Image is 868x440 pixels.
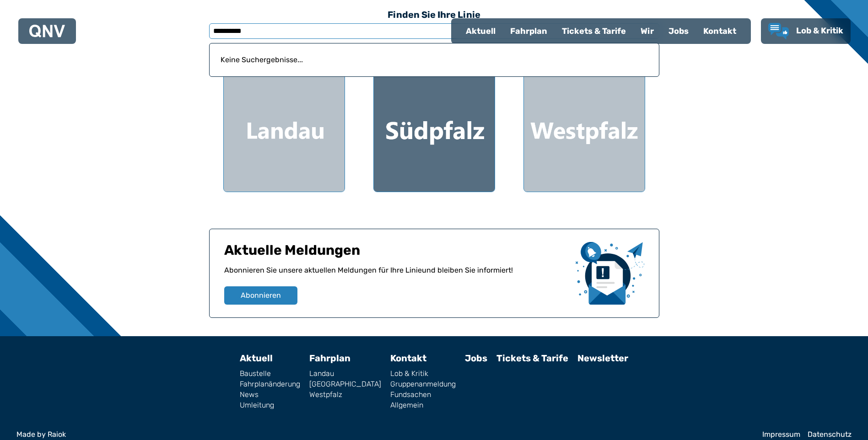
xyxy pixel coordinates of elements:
a: Made by Raiok [16,431,755,438]
a: Jobs [465,353,487,364]
a: Tickets & Tarife [555,19,633,43]
a: Fahrplanänderung [240,381,300,388]
a: Aktuell [458,19,503,43]
a: Landau Region Landau [223,48,345,192]
a: Gruppenanmeldung [390,381,456,388]
a: Kontakt [696,19,744,43]
a: Fahrplan [309,353,350,364]
a: Wir [633,19,661,43]
a: Fahrplan [503,19,555,43]
a: Datenschutz [808,431,852,438]
a: Newsletter [577,353,628,364]
a: Jobs [661,19,696,43]
a: Lob & Kritik [768,23,843,39]
img: QNV Logo [29,25,65,38]
a: Westpfalz Region Westpfalz [523,48,645,192]
a: Landau [309,370,381,377]
a: News [240,391,300,398]
a: Umleitung [240,402,300,409]
h3: Finden Sie Ihre Linie [209,5,659,25]
a: Lob & Kritik [390,370,456,377]
a: Baustelle [240,370,300,377]
a: Fundsachen [390,391,456,398]
span: Abonnieren [241,290,281,301]
h1: Aktuelle Meldungen [224,242,568,265]
p: Abonnieren Sie unsere aktuellen Meldungen für Ihre Linie und bleiben Sie informiert! [224,265,568,286]
a: Aktuell [240,353,273,364]
img: newsletter [576,242,644,305]
a: QNV Logo [29,22,65,40]
a: [GEOGRAPHIC_DATA] [309,381,381,388]
a: Kontakt [390,353,426,364]
a: [GEOGRAPHIC_DATA] Region Südpfalz [373,48,495,192]
a: Westpfalz [309,391,381,398]
span: Lob & Kritik [796,26,843,36]
a: Tickets & Tarife [496,353,568,364]
a: Allgemein [390,402,456,409]
button: Abonnieren [224,286,297,305]
p: Keine Suchergebnisse... [215,49,653,71]
a: Impressum [762,431,800,438]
